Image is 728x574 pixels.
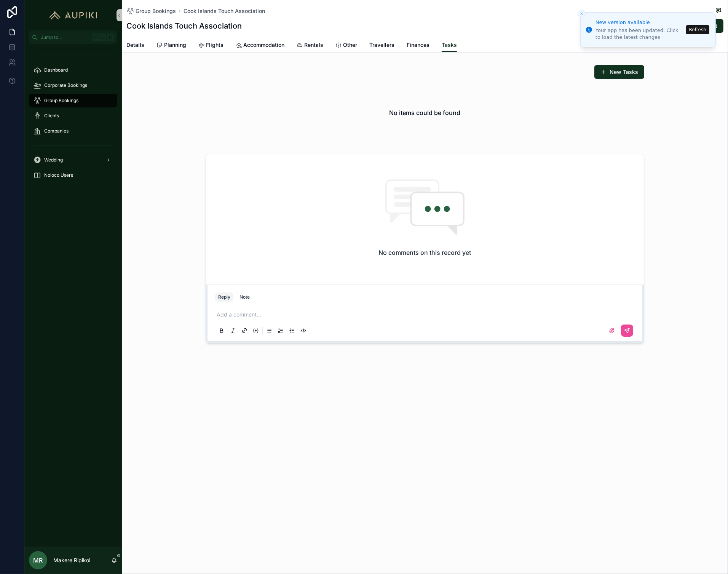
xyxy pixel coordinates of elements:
[236,293,253,302] button: Note
[215,293,233,302] button: Reply
[53,556,90,564] p: Makere Ripikoi
[29,30,117,44] button: Jump to...CtrlK
[44,172,73,178] span: Noloco Users
[34,556,43,565] span: MR
[136,7,176,15] span: Group Bookings
[198,38,224,53] a: Flights
[184,7,265,15] a: Cook Islands Touch Association
[578,10,586,18] button: Close toast
[29,94,117,107] a: Group Bookings
[44,157,63,163] span: Wedding
[126,21,242,31] h1: Cook Islands Touch Association
[595,27,684,41] div: Your app has been updated. Click to load the latest changes
[29,153,117,167] a: Wedding
[343,41,357,49] span: Other
[304,41,323,49] span: Rentals
[44,98,78,104] span: Group Bookings
[29,109,117,123] a: Clients
[390,108,461,117] h2: No items could be found
[29,78,117,92] a: Corporate Bookings
[407,38,429,53] a: Finances
[206,41,224,49] span: Flights
[46,9,101,21] img: App logo
[44,82,87,88] span: Corporate Bookings
[41,34,89,40] span: Jump to...
[369,41,394,49] span: Travellers
[335,38,357,53] a: Other
[29,124,117,138] a: Companies
[594,65,644,79] button: New Tasks
[126,41,144,49] span: Details
[29,63,117,77] a: Dashboard
[686,25,709,34] button: Refresh
[44,67,68,73] span: Dashboard
[379,248,471,257] h2: No comments on this record yet
[297,38,323,53] a: Rentals
[442,38,457,53] a: Tasks
[243,41,284,49] span: Accommodation
[239,294,250,300] div: Note
[236,38,284,53] a: Accommodation
[164,41,186,49] span: Planning
[92,34,106,41] span: Ctrl
[369,38,394,53] a: Travellers
[156,38,186,53] a: Planning
[24,44,122,192] div: scrollable content
[107,34,113,40] span: K
[29,168,117,182] a: Noloco Users
[442,41,457,49] span: Tasks
[407,41,429,49] span: Finances
[126,7,176,15] a: Group Bookings
[44,128,69,134] span: Companies
[44,113,59,119] span: Clients
[595,19,684,26] div: New version available
[126,38,144,53] a: Details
